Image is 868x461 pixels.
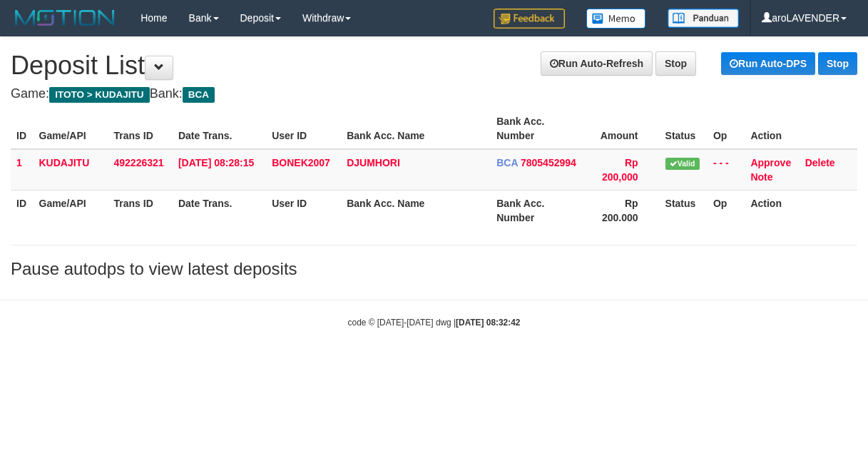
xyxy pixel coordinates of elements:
span: BCA [496,157,518,168]
th: Bank Acc. Name [341,190,491,230]
th: Date Trans. [173,108,266,149]
h4: Game: Bank: [11,87,857,101]
td: - - - [708,149,745,191]
img: Feedback.jpg [494,9,565,29]
th: Action [745,108,857,149]
th: User ID [266,108,341,149]
th: Rp 200.000 [585,190,660,230]
th: Bank Acc. Number [491,108,584,149]
span: Valid transaction [665,158,700,170]
a: Approve [750,157,791,168]
strong: [DATE] 08:32:42 [456,318,520,328]
th: User ID [266,190,341,230]
span: BCA [183,87,215,103]
td: 1 [11,149,34,191]
a: Run Auto-DPS [721,52,815,75]
a: Run Auto-Refresh [541,51,653,76]
span: Rp 200,000 [602,157,638,183]
a: Stop [655,51,696,76]
span: [DATE] 08:28:15 [178,157,254,168]
img: MOTION_logo.png [11,7,119,29]
th: Action [745,190,857,230]
th: Game/API [34,108,108,149]
th: Trans ID [108,190,173,230]
a: Note [750,171,772,183]
th: Trans ID [108,108,173,149]
th: Amount [585,108,660,149]
th: ID [11,190,34,230]
img: panduan.png [668,9,739,28]
small: code © [DATE]-[DATE] dwg | [348,318,521,328]
span: 7805452994 [521,157,576,168]
a: Stop [818,52,857,75]
th: ID [11,108,34,149]
h3: Pause autodps to view latest deposits [11,260,857,278]
th: Game/API [34,190,108,230]
span: 492226321 [114,157,164,168]
td: KUDAJITU [34,149,108,191]
span: BONEK2007 [272,157,330,168]
th: Op [708,190,745,230]
span: ITOTO > KUDAJITU [49,87,150,103]
img: Button%20Memo.svg [586,9,646,29]
h1: Deposit List [11,51,857,80]
th: Status [660,190,708,230]
th: Date Trans. [173,190,266,230]
a: Delete [805,157,835,168]
th: Bank Acc. Name [341,108,491,149]
a: DJUMHORI [347,157,400,168]
th: Status [660,108,708,149]
th: Op [708,108,745,149]
th: Bank Acc. Number [491,190,584,230]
